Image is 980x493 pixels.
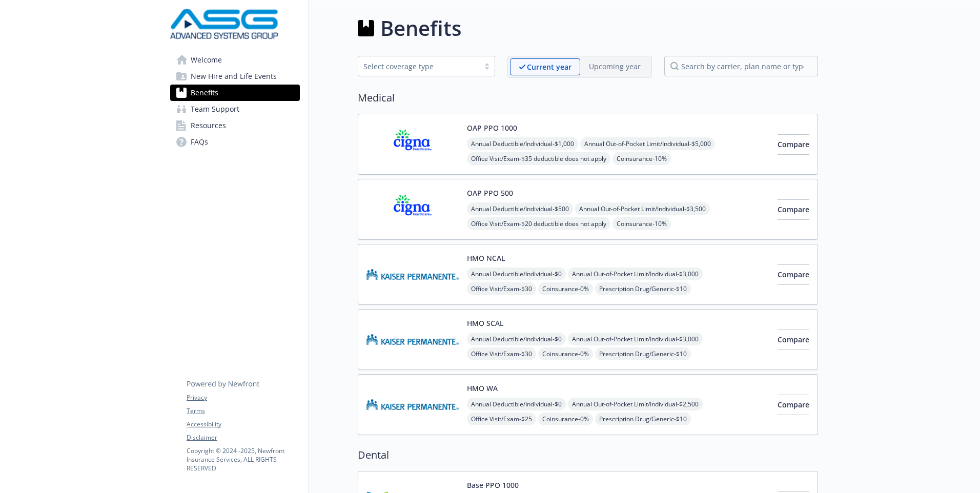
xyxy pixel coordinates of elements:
span: Office Visit/Exam - $35 deductible does not apply [467,152,610,165]
span: Team Support [191,101,239,117]
span: Annual Out-of-Pocket Limit/Individual - $3,000 [568,268,703,280]
span: Prescription Drug/Generic - $10 [595,347,691,360]
span: Compare [778,400,809,409]
span: Annual Out-of-Pocket Limit/Individual - $3,000 [568,333,703,345]
button: HMO NCAL [467,253,505,263]
span: Annual Out-of-Pocket Limit/Individual - $2,500 [568,398,703,410]
span: Annual Deductible/Individual - $0 [467,398,566,410]
span: Annual Deductible/Individual - $0 [467,333,566,345]
img: CIGNA carrier logo [366,122,459,166]
a: Accessibility [187,420,299,429]
a: Terms [187,406,299,416]
p: Copyright © 2024 - 2025 , Newfront Insurance Services, ALL RIGHTS RESERVED [187,446,299,473]
p: Upcoming year [589,61,641,72]
a: FAQs [170,134,300,150]
button: Compare [778,330,809,350]
span: Resources [191,117,226,134]
span: Annual Deductible/Individual - $1,000 [467,137,578,150]
span: Compare [778,335,809,344]
img: Kaiser Foundation Health Plan of Washington carrier logo [366,383,459,426]
span: Annual Out-of-Pocket Limit/Individual - $3,500 [575,202,710,215]
button: OAP PPO 500 [467,188,513,198]
span: Prescription Drug/Generic - $10 [595,413,691,425]
button: Compare [778,395,809,415]
a: Benefits [170,85,300,101]
button: HMO WA [467,383,498,394]
button: HMO SCAL [467,318,503,328]
span: Annual Out-of-Pocket Limit/Individual - $5,000 [580,137,715,150]
img: Kaiser Permanente Insurance Company carrier logo [366,318,459,361]
span: Annual Deductible/Individual - $500 [467,202,573,215]
span: Coinsurance - 10% [612,152,671,165]
span: Office Visit/Exam - $30 [467,282,536,295]
a: Welcome [170,52,300,68]
span: New Hire and Life Events [191,68,277,85]
a: New Hire and Life Events [170,68,300,85]
span: Coinsurance - 10% [612,217,671,230]
h1: Benefits [380,13,461,44]
span: Coinsurance - 0% [538,282,593,295]
h2: Medical [358,90,818,106]
p: Current year [527,61,571,72]
a: Disclaimer [187,433,299,442]
input: search by carrier, plan name or type [664,56,818,76]
span: Welcome [191,52,222,68]
button: Compare [778,199,809,220]
span: Office Visit/Exam - $25 [467,413,536,425]
span: Upcoming year [580,58,649,75]
span: Coinsurance - 0% [538,413,593,425]
img: CIGNA carrier logo [366,188,459,231]
span: Annual Deductible/Individual - $0 [467,268,566,280]
span: Compare [778,270,809,279]
span: Coinsurance - 0% [538,347,593,360]
button: Compare [778,264,809,285]
span: Office Visit/Exam - $20 deductible does not apply [467,217,610,230]
img: Kaiser Permanente Insurance Company carrier logo [366,253,459,296]
h2: Dental [358,447,818,463]
a: Privacy [187,393,299,402]
a: Resources [170,117,300,134]
div: Select coverage type [363,61,474,72]
span: FAQs [191,134,208,150]
span: Office Visit/Exam - $30 [467,347,536,360]
button: Compare [778,134,809,155]
span: Compare [778,139,809,149]
button: Base PPO 1000 [467,480,519,490]
span: Prescription Drug/Generic - $10 [595,282,691,295]
button: OAP PPO 1000 [467,122,517,133]
a: Team Support [170,101,300,117]
span: Benefits [191,85,218,101]
span: Compare [778,204,809,214]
